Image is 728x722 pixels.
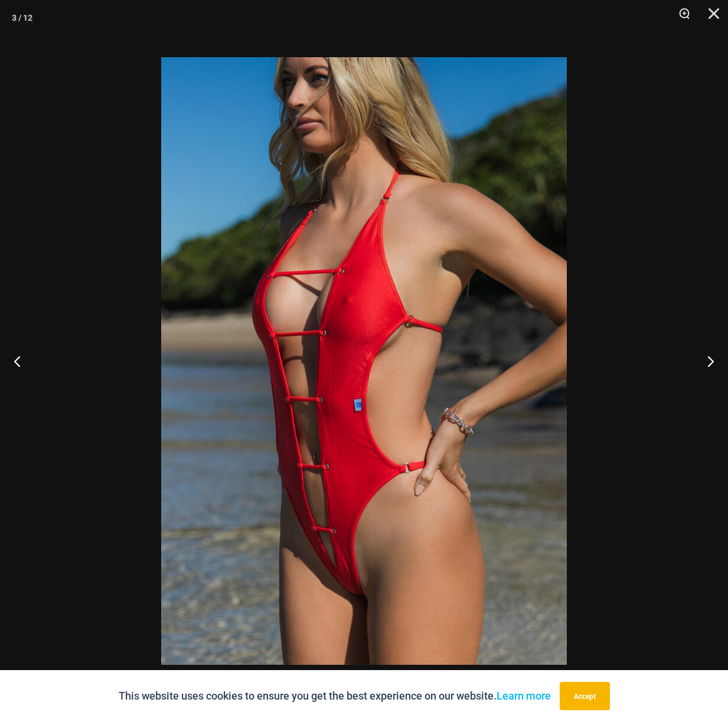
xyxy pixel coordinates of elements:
div: 3 / 12 [12,9,32,27]
img: Link Tangello 8650 One Piece Monokini 11 [161,57,567,665]
p: This website uses cookies to ensure you get the best experience on our website. [119,687,551,705]
a: Learn more [497,690,551,702]
button: Next [684,332,728,390]
button: Accept [560,682,610,710]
